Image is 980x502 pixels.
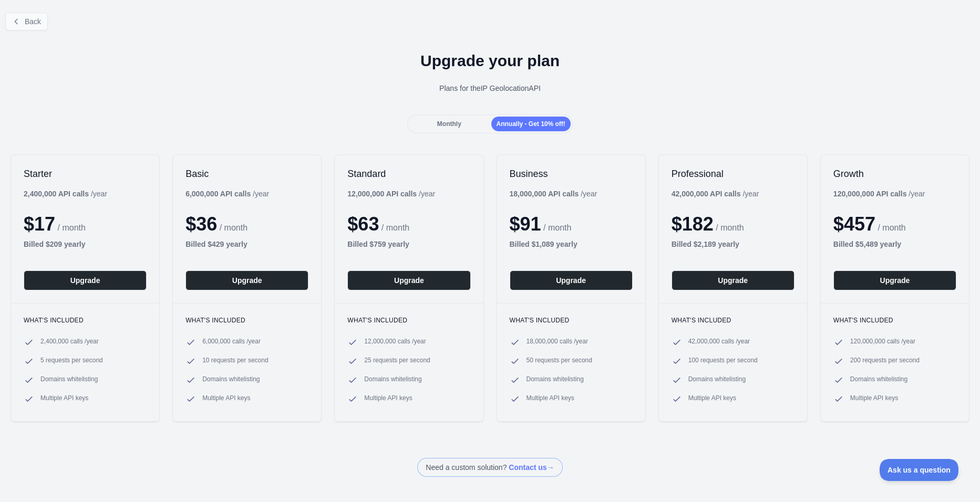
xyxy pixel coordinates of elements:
[347,213,379,235] span: $ 63
[347,168,470,180] h2: Standard
[510,189,597,199] div: / year
[880,459,959,481] iframe: Toggle Customer Support
[510,168,633,180] h2: Business
[672,213,714,235] span: $ 182
[672,168,795,180] h2: Professional
[672,190,741,198] b: 42,000,000 API calls
[347,190,417,198] b: 12,000,000 API calls
[510,213,541,235] span: $ 91
[347,189,435,199] div: / year
[510,190,579,198] b: 18,000,000 API calls
[672,189,759,199] div: / year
